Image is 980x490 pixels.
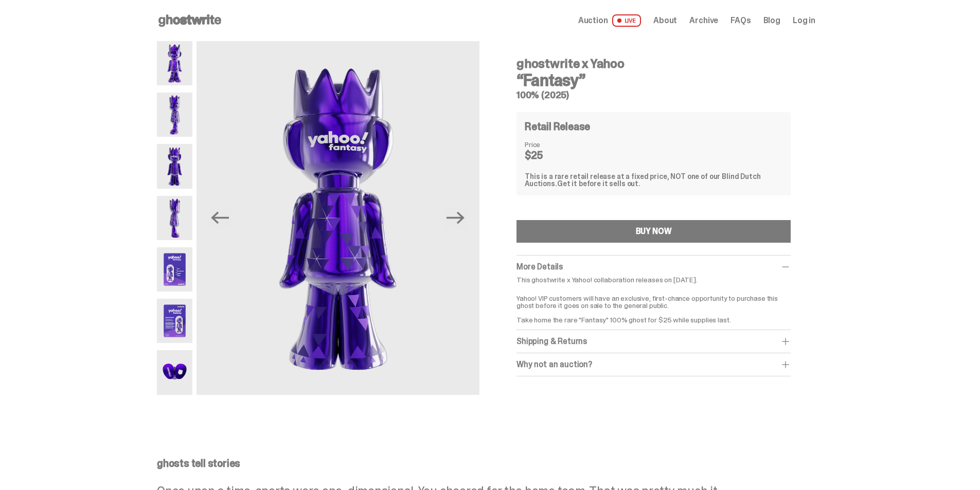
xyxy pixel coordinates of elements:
div: BUY NOW [636,227,672,235]
h4: ghostwrite x Yahoo [516,58,791,70]
dd: $25 [525,150,576,160]
button: Previous [209,207,231,229]
button: Next [444,207,467,229]
a: FAQs [730,16,751,25]
a: Blog [763,16,780,25]
h5: 100% (2025) [516,90,791,100]
dt: Price [525,141,576,148]
p: This ghostwrite x Yahoo! collaboration releases on [DATE]. [516,276,791,283]
img: Yahoo-HG---4.png [157,196,192,240]
img: Yahoo-HG---6.png [157,299,192,343]
span: LIVE [612,14,642,27]
h3: “Fantasy” [516,72,791,88]
a: Archive [689,16,718,25]
p: ghosts tell stories [157,458,815,468]
span: Auction [578,16,608,25]
img: Yahoo-HG---7.png [157,350,192,394]
img: Yahoo-HG---3.png [157,144,192,188]
img: Yahoo-HG---2.png [157,93,192,137]
img: Yahoo-HG---5.png [157,247,192,292]
a: About [653,16,677,25]
a: Auction LIVE [578,14,641,27]
img: Yahoo-HG---1.png [157,41,192,85]
div: This is a rare retail release at a fixed price, NOT one of our Blind Dutch Auctions. [525,173,782,187]
a: Log in [793,16,815,25]
h4: Retail Release [525,121,590,132]
button: BUY NOW [516,220,791,243]
span: More Details [516,261,563,272]
div: Why not an auction? [516,359,791,370]
div: Shipping & Returns [516,336,791,347]
p: Yahoo! VIP customers will have an exclusive, first-chance opportunity to purchase this ghost befo... [516,287,791,323]
img: Yahoo-HG---3.png [197,41,479,395]
span: Get it before it sells out. [557,179,640,188]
